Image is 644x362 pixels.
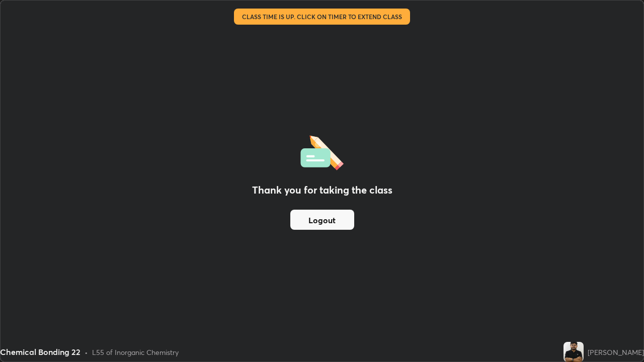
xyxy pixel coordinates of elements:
img: offlineFeedback.1438e8b3.svg [300,132,344,170]
button: Logout [290,210,354,230]
div: [PERSON_NAME] [588,347,644,357]
div: • [85,347,88,357]
div: L55 of Inorganic Chemistry [92,347,179,357]
img: d32c70f87a0b4f19b114348ebca7561d.jpg [563,342,584,362]
h2: Thank you for taking the class [252,183,392,198]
